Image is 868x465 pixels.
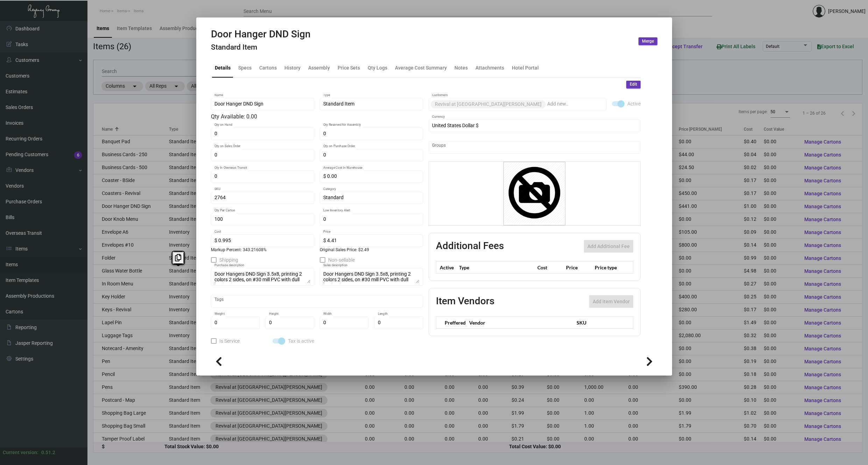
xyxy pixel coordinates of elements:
[630,81,637,87] span: Edit
[436,240,504,253] h2: Additional Fees
[395,64,447,72] div: Average Cost Summary
[584,240,633,253] button: Add Additional Fee
[512,64,539,72] div: Hotel Portal
[288,337,314,345] span: Tax is active
[211,112,423,121] div: Qty Available: 0.00
[547,101,602,107] input: Add new..
[454,64,468,72] div: Notes
[338,64,360,72] div: Price Sets
[589,295,633,308] button: Add item Vendor
[466,317,573,329] th: Vendor
[436,295,494,308] h2: Item Vendors
[642,38,654,44] span: Merge
[219,337,240,345] span: Is Service
[627,100,641,108] span: Active
[3,449,38,456] div: Current version:
[564,261,593,274] th: Price
[219,256,238,264] span: Shipping
[593,261,624,274] th: Price type
[368,64,387,72] div: Qty Logs
[457,261,536,274] th: Type
[432,145,637,150] input: Add new..
[211,28,311,40] h2: Door Hanger DND Sign
[175,254,181,261] i: Copy
[41,449,55,456] div: 0.51.2
[536,261,564,274] th: Cost
[308,64,330,72] div: Assembly
[284,64,301,72] div: History
[475,64,504,72] div: Attachments
[573,317,633,329] th: SKU
[211,43,311,52] h4: Standard Item
[587,244,630,249] span: Add Additional Fee
[436,261,457,274] th: Active
[215,64,231,72] div: Details
[238,64,252,72] div: Specs
[431,100,546,108] mat-chip: Revival at [GEOGRAPHIC_DATA][PERSON_NAME]
[259,64,277,72] div: Cartons
[626,81,641,88] button: Edit
[593,299,630,304] span: Add item Vendor
[328,256,355,264] span: Non-sellable
[638,37,657,45] button: Merge
[436,317,466,329] th: Preffered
